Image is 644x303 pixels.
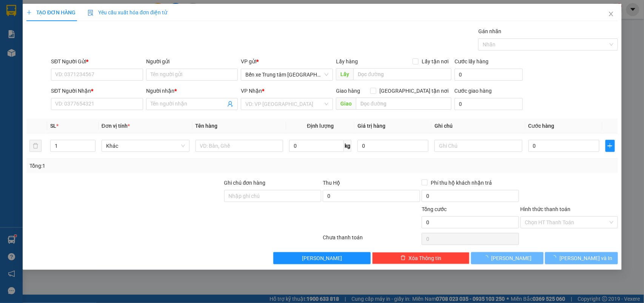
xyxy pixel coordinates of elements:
[408,254,441,262] span: Xóa Thông tin
[322,233,421,246] div: Chưa thanh toán
[559,254,612,262] span: [PERSON_NAME] và In
[520,206,570,212] label: Hình thức thanh toán
[29,162,249,170] div: Tổng: 1
[146,87,238,95] div: Người nhận
[551,255,559,260] span: loading
[545,252,618,264] button: [PERSON_NAME] và In
[605,143,614,149] span: plus
[146,57,238,66] div: Người gửi
[336,88,360,94] span: Giao hàng
[344,140,351,152] span: kg
[605,140,615,152] button: plus
[434,140,522,152] input: Ghi Chú
[372,252,470,264] button: deleteXóa Thông tin
[336,98,356,110] span: Giao
[419,57,451,66] span: Lấy tận nơi
[600,4,621,25] button: Close
[227,101,233,107] span: user-add
[431,119,525,133] th: Ghi chú
[88,10,94,16] img: icon
[195,123,217,129] span: Tên hàng
[26,9,75,15] span: TẠO ĐƠN HÀNG
[400,255,405,261] span: delete
[353,68,451,80] input: Dọc đường
[245,69,328,80] span: Bến xe Trung tâm Lào Cai
[50,123,56,129] span: SL
[356,98,451,110] input: Dọc đường
[29,140,42,152] button: delete
[241,57,333,66] div: VP gửi
[336,58,358,64] span: Lấy hàng
[336,68,353,80] span: Lấy
[106,140,185,151] span: Khác
[454,58,488,64] label: Cước lấy hàng
[608,11,614,17] span: close
[51,87,143,95] div: SĐT Người Nhận
[357,123,385,129] span: Giá trị hàng
[478,28,501,34] label: Gán nhãn
[491,254,532,262] span: [PERSON_NAME]
[273,252,371,264] button: [PERSON_NAME]
[195,140,283,152] input: VD: Bàn, Ghế
[307,123,334,129] span: Định lượng
[454,69,523,81] input: Cước lấy hàng
[422,206,447,212] span: Tổng cước
[302,254,342,262] span: [PERSON_NAME]
[483,255,491,260] span: loading
[51,57,143,66] div: SĐT Người Gửi
[224,190,321,202] input: Ghi chú đơn hàng
[471,252,544,264] button: [PERSON_NAME]
[323,180,340,186] span: Thu Hộ
[241,88,262,94] span: VP Nhận
[428,179,495,187] span: Phí thu hộ khách nhận trả
[88,9,167,15] span: Yêu cầu xuất hóa đơn điện tử
[454,88,492,94] label: Cước giao hàng
[26,10,32,15] span: plus
[357,140,428,152] input: 0
[101,123,129,129] span: Đơn vị tính
[454,98,523,110] input: Cước giao hàng
[224,180,265,186] label: Ghi chú đơn hàng
[528,123,555,129] span: Cước hàng
[376,87,451,95] span: [GEOGRAPHIC_DATA] tận nơi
